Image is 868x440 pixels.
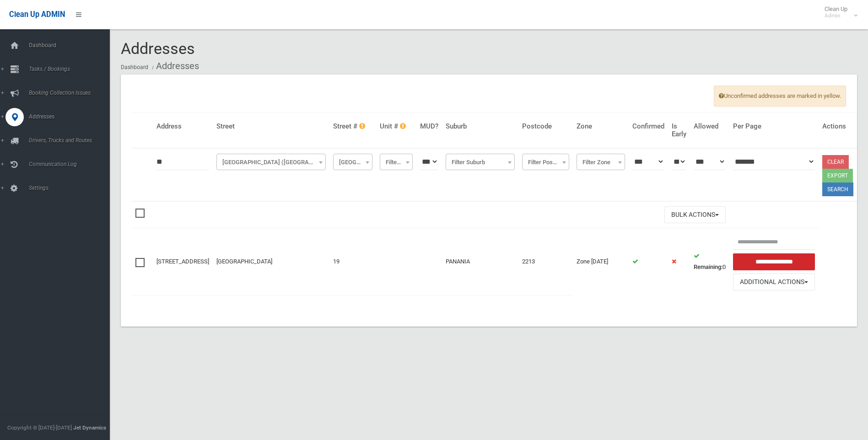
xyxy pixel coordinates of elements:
span: Communication Log [26,161,117,167]
h4: MUD? [420,123,438,130]
span: Milford Avenue (PANANIA) [216,154,326,170]
button: Search [822,182,853,196]
span: Settings [26,185,117,191]
h4: Suburb [446,123,515,130]
span: Drivers, Trucks and Routes [26,137,117,144]
span: Filter Street # [333,154,372,170]
h4: Zone [577,123,625,130]
span: Filter Suburb [448,156,512,169]
span: Filter Unit # [380,154,413,170]
td: Zone [DATE] [573,228,629,295]
span: Clean Up ADMIN [9,10,65,19]
span: Unconfirmed addresses are marked in yellow. [714,86,846,107]
span: Filter Zone [579,156,623,169]
td: PANANIA [442,228,518,295]
button: Additional Actions [733,274,815,290]
h4: Confirmed [632,123,664,130]
span: Filter Postcode [522,154,569,170]
h4: Street # [333,123,372,130]
a: [STREET_ADDRESS] [156,258,209,265]
a: Clear [822,155,849,169]
h4: Actions [822,123,853,130]
span: Filter Suburb [446,154,515,170]
h4: Unit # [380,123,413,130]
td: [GEOGRAPHIC_DATA] [213,228,329,295]
button: Bulk Actions [664,206,726,223]
button: Export [822,169,853,182]
h4: Per Page [733,123,815,130]
h4: Street [216,123,326,130]
strong: Remaining: [694,263,722,270]
td: 0 [690,228,729,295]
span: Filter Postcode [524,156,566,169]
a: Dashboard [121,64,148,70]
td: 2213 [518,228,572,295]
h4: Address [156,123,209,130]
h4: Postcode [522,123,569,130]
span: Filter Zone [577,154,625,170]
span: Addresses [26,113,117,120]
span: Filter Street # [335,156,370,169]
span: Addresses [121,39,195,58]
span: Dashboard [26,42,117,48]
span: Booking Collection Issues [26,90,117,96]
span: Clean Up [820,5,857,19]
strong: Jet Dynamics [73,424,106,431]
small: Admin [825,12,847,19]
td: 19 [329,228,376,295]
span: Tasks / Bookings [26,66,117,72]
h4: Is Early [672,123,686,138]
h4: Allowed [694,123,726,130]
li: Addresses [150,58,199,75]
span: Copyright © [DATE]-[DATE] [7,424,72,431]
span: Milford Avenue (PANANIA) [219,156,323,169]
span: Filter Unit # [382,156,410,169]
